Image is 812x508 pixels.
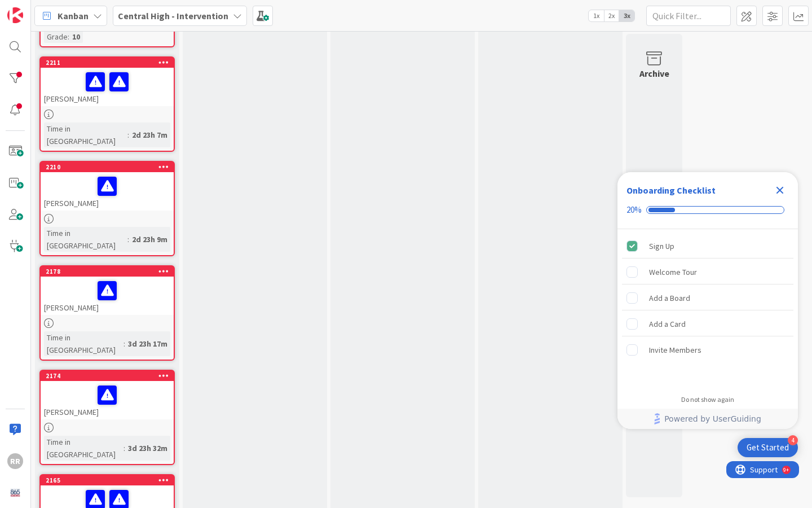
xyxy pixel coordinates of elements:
div: 2174 [46,372,174,380]
div: Checklist Container [617,172,798,429]
div: Open Get Started checklist, remaining modules: 4 [738,438,798,457]
img: avatar [7,485,23,501]
div: 2d 23h 9m [129,233,170,246]
img: Visit kanbanzone.com [7,7,23,23]
div: Sign Up is complete. [622,234,793,259]
div: Sign Up [649,239,674,253]
div: 20% [626,205,642,215]
div: 2210 [41,162,174,172]
div: 2210 [46,163,174,171]
span: : [127,233,129,246]
div: Add a Card [649,317,686,331]
div: 2165 [46,476,174,484]
div: Onboarding Checklist [626,183,716,197]
a: Powered by UserGuiding [623,409,792,429]
div: Add a Board is incomplete. [622,286,793,310]
span: Support [24,2,51,15]
div: Add a Board [649,291,690,305]
div: Get Started [747,442,789,453]
div: 2210[PERSON_NAME] [41,162,174,211]
span: 1x [589,10,604,21]
div: Add a Card is incomplete. [622,312,793,336]
div: Footer [617,409,798,429]
span: : [127,129,129,141]
span: Kanban [58,9,89,23]
div: RR [7,453,23,469]
div: 2211 [46,59,174,67]
div: 2178 [46,268,174,275]
span: : [68,30,69,43]
div: 4 [788,435,798,445]
div: 9+ [57,5,63,14]
div: 2d 23h 7m [129,129,170,141]
div: Grade [44,30,68,43]
div: Checklist items [617,229,798,388]
div: Welcome Tour is incomplete. [622,260,793,284]
div: Time in [GEOGRAPHIC_DATA] [44,122,127,147]
div: 2178 [41,266,174,277]
div: 2211[PERSON_NAME] [41,58,174,106]
span: 3x [619,10,634,21]
div: Invite Members [649,343,701,357]
div: 2174[PERSON_NAME] [41,371,174,419]
div: 3d 23h 17m [125,338,170,350]
span: : [123,442,125,454]
div: Invite Members is incomplete. [622,338,793,362]
div: 2178[PERSON_NAME] [41,266,174,315]
div: 10 [69,30,83,43]
div: [PERSON_NAME] [41,381,174,419]
div: [PERSON_NAME] [41,172,174,211]
div: 2165 [41,475,174,485]
div: Time in [GEOGRAPHIC_DATA] [44,331,123,356]
span: Powered by UserGuiding [664,412,761,426]
b: Central High - Intervention [118,10,228,21]
div: Archive [639,67,669,80]
div: 2174 [41,371,174,381]
div: [PERSON_NAME] [41,68,174,106]
input: Quick Filter... [646,6,731,26]
div: Time in [GEOGRAPHIC_DATA] [44,436,123,461]
div: Do not show again [681,395,734,404]
div: Checklist progress: 20% [626,205,789,215]
div: 2211 [41,58,174,68]
span: 2x [604,10,619,21]
span: : [123,338,125,350]
div: [PERSON_NAME] [41,277,174,315]
div: Welcome Tour [649,265,697,279]
div: Time in [GEOGRAPHIC_DATA] [44,227,127,252]
div: Close Checklist [771,181,789,199]
div: 3d 23h 32m [125,442,170,454]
